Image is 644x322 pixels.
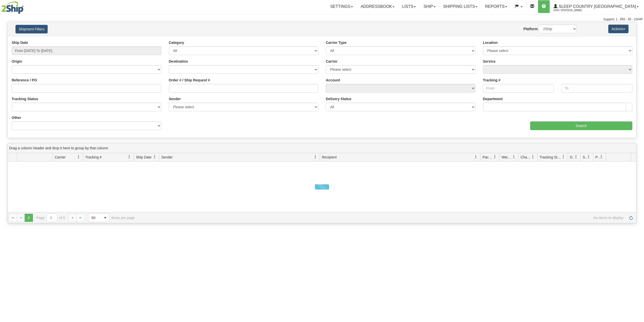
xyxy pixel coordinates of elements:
[491,153,499,161] a: Packages filter column settings
[142,216,623,220] span: No items to display
[85,155,102,160] span: Tracking #
[322,155,337,160] span: Recipient
[169,96,181,101] label: Sender
[472,153,480,161] a: Recipient filter column settings
[55,155,66,160] span: Carrier
[483,40,498,45] label: Location
[483,78,500,83] label: Tracking #
[88,213,110,222] span: Page sizes drop down
[572,153,580,161] a: Delivery Status filter column settings
[627,214,635,222] a: Refresh
[483,84,554,93] input: From
[125,153,134,161] a: Tracking # filter column settings
[8,143,636,153] div: grid grouping header
[608,25,629,33] button: Actions
[553,8,592,13] span: 2044 / [PERSON_NAME]
[483,59,496,64] label: Service
[326,40,346,45] label: Carrier Type
[584,153,593,161] a: Shipment Issues filter column settings
[326,59,337,64] label: Carrier
[12,40,28,45] label: Ship Date
[559,153,568,161] a: Tracking Status filter column settings
[92,215,98,220] span: 50
[169,59,188,64] label: Destination
[558,4,636,9] span: Sleep Country [GEOGRAPHIC_DATA]
[25,214,33,222] span: Page 0
[632,135,643,187] iframe: chat widget
[523,26,538,31] label: Platform
[326,96,351,101] label: Delivery Status
[1,1,24,14] img: logo2044.jpg
[570,155,574,160] span: Delivery Status
[529,153,537,161] a: Charge filter column settings
[136,155,151,160] span: Ship Date
[595,155,600,160] span: Pickup Status
[583,155,587,160] span: Shipment Issues
[326,78,340,83] label: Account
[561,84,632,93] input: To
[550,0,642,13] a: Sleep Country [GEOGRAPHIC_DATA] 2044 / [PERSON_NAME]
[169,78,210,83] label: Order # / Ship Request #
[88,213,135,222] span: items per page
[357,0,398,13] a: Addressbook
[502,155,512,160] span: Weight
[597,153,606,161] a: Pickup Status filter column settings
[510,153,518,161] a: Weight filter column settings
[74,153,83,161] a: Carrier filter column settings
[12,96,38,101] label: Tracking Status
[12,115,21,120] label: Other
[481,0,511,13] a: Reports
[15,25,48,33] button: Shipment Filters
[150,153,159,161] a: Ship Date filter column settings
[12,78,37,83] label: Reference / PO
[398,0,420,13] a: Lists
[37,213,65,222] span: Page of 0
[521,155,531,160] span: Charge
[169,40,184,45] label: Category
[540,155,562,160] span: Tracking Status
[420,0,439,13] a: Ship
[482,155,493,160] span: Packages
[311,153,320,161] a: Sender filter column settings
[483,96,503,101] label: Department
[326,0,357,13] a: Settings
[12,59,22,64] label: Origin
[530,121,632,130] input: Search
[1,17,643,22] div: Support: 1 - 855 - 55 - 2SHIP
[161,155,173,160] span: Sender
[101,214,109,222] span: select
[439,0,481,13] a: Shipping lists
